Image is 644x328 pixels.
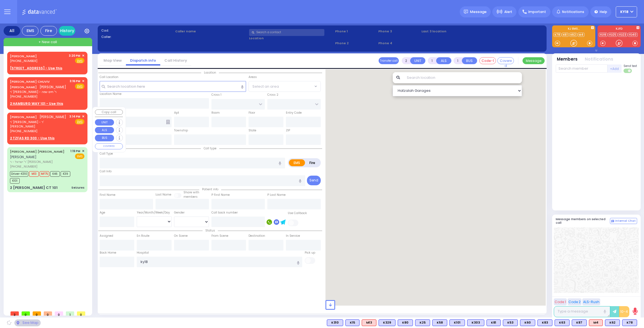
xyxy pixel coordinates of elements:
[537,319,552,326] div: BLS
[100,75,118,79] label: Call Location
[82,79,84,84] span: ✕
[523,57,545,64] button: Message
[100,152,113,156] label: Call Type
[249,111,255,115] label: Floor
[345,319,359,326] div: BLS
[10,59,37,63] span: [PHONE_NUMBER]
[10,120,68,129] span: ר' [PERSON_NAME] - ר' [PERSON_NAME]
[183,195,198,199] span: members
[578,33,584,37] a: M4
[305,159,320,166] label: Fire
[100,210,105,215] label: Age
[22,8,59,15] img: Logo
[449,319,465,326] div: BLS
[497,57,514,64] button: Covered
[555,319,570,326] div: BLS
[100,234,113,238] label: Assigned
[249,234,265,238] label: Destination
[569,33,577,37] a: K62
[249,128,256,133] label: State
[421,29,482,34] label: Last 3 location
[398,319,413,326] div: BLS
[10,115,37,119] a: [PERSON_NAME]
[467,319,484,326] div: BLS
[436,57,451,64] button: ALS
[267,193,286,197] label: P Last Name
[624,64,637,68] span: Send text
[288,211,307,215] label: Use Callback
[10,129,37,133] span: [PHONE_NUMBER]
[557,56,578,63] button: Members
[599,33,607,37] a: FD16
[38,39,57,45] span: + New call
[203,228,218,233] span: Status
[327,319,343,326] div: BLS
[589,319,603,326] div: M4
[449,319,465,326] div: K101
[183,190,199,194] small: Share with
[556,217,610,225] h5: Message members on selected call
[95,110,123,115] button: Copy call
[403,72,522,83] input: Search location
[378,29,420,34] span: Phone 3
[572,319,587,326] div: BLS
[467,319,484,326] div: K303
[470,9,487,15] span: Message
[286,128,290,133] label: ZIP
[40,171,49,177] span: MF75
[520,319,535,326] div: K60
[379,319,395,326] div: K329
[211,234,228,238] label: From Scene
[585,56,613,63] button: Notifications
[100,193,115,197] label: First Name
[69,114,80,119] span: 3:14 PM
[156,192,171,197] label: Last Name
[628,33,638,37] a: FD40
[537,319,552,326] div: K83
[479,57,496,64] button: Code-1
[362,319,376,326] div: M13
[618,33,627,37] a: FD23
[605,319,620,326] div: BLS
[562,33,569,37] a: K61
[10,149,64,154] a: [PERSON_NAME] [PERSON_NAME]
[345,319,359,326] div: K15
[379,319,395,326] div: BLS
[622,319,637,326] div: K78
[487,319,501,326] div: K81
[61,171,70,177] span: K39
[166,120,170,124] span: Other building occupants
[44,311,52,316] span: 0
[211,93,221,97] label: Cross 1
[252,84,279,89] span: Select an area
[70,149,80,153] span: 1:19 PM
[59,26,75,36] a: History
[568,298,581,305] button: Code 2
[201,71,219,75] span: Location
[432,319,447,326] div: BLS
[70,79,80,83] span: 3:16 PM
[335,29,376,34] span: Phone 1
[100,92,121,96] label: Location Name
[249,75,257,79] label: Areas
[137,251,149,255] label: Hospital
[555,319,570,326] div: K63
[211,193,230,197] label: P First Name
[199,187,221,191] span: Patient info
[77,120,83,124] u: EMS
[95,119,114,126] button: UNIT
[622,319,637,326] div: BLS
[554,33,561,37] a: K78
[174,234,188,238] label: On Scene
[175,29,247,34] label: Caller name
[40,114,66,119] span: [PERSON_NAME]
[10,94,37,99] span: [PHONE_NUMBER]
[10,164,37,169] span: [PHONE_NUMBER]
[40,26,57,36] div: Fire
[462,57,477,64] button: BUS
[620,9,629,14] span: KY18
[305,251,315,255] label: Pick up
[611,220,614,223] img: comment-alt.png
[201,146,219,150] span: Call type
[10,79,50,89] a: [PERSON_NAME] CHUVIV [PERSON_NAME]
